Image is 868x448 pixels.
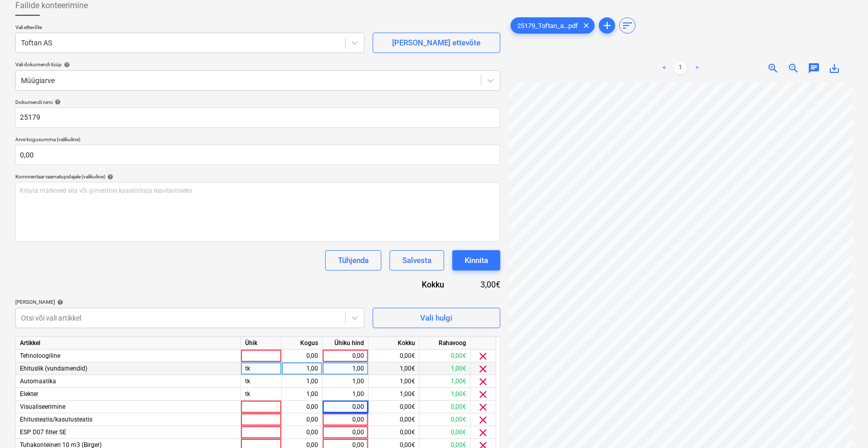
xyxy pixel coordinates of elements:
div: 0,00€ [369,413,420,426]
div: 0,00€ [420,350,471,362]
button: Tühjenda [325,250,381,271]
span: clear [580,19,592,32]
a: Page 1 is your current page [674,62,687,74]
div: 0,00€ [369,350,420,362]
div: 0,00€ [369,426,420,439]
div: Dokumendi nimi [15,99,500,106]
div: 1,00 [327,362,364,375]
div: 0,00 [327,350,364,362]
div: [PERSON_NAME] ettevõte [392,36,480,49]
button: Vali hulgi [373,308,500,328]
span: zoom_out [787,62,800,74]
div: 0,00€ [420,401,471,413]
div: Kommentaar raamatupidajale (valikuline) [15,173,500,180]
button: Salvesta [390,250,444,271]
input: Arve kogusumma (valikuline) [15,145,500,165]
div: Vali hulgi [420,311,452,325]
div: Artikkel [16,337,241,350]
span: clear [477,363,490,375]
div: 1,00€ [369,375,420,388]
span: help [105,174,113,180]
div: [PERSON_NAME] [15,299,365,305]
span: save_alt [828,62,840,74]
div: 1,00 [286,388,318,401]
div: 1,00€ [369,362,420,375]
span: Visualiseerimine [20,403,65,410]
span: help [55,299,63,305]
div: 25179_Toftan_a...pdf [511,17,595,34]
div: 1,00 [327,388,364,401]
span: chat [808,62,820,74]
input: Dokumendi nimi [15,108,500,128]
span: Automaatika [20,378,56,385]
div: Ühik [241,337,282,350]
div: 3,00€ [461,279,500,291]
div: 0,00 [286,350,318,362]
p: Arve kogusumma (valikuline) [15,136,500,145]
div: 1,00 [286,362,318,375]
div: 1,00 [327,375,364,388]
span: clear [477,388,490,401]
div: Salvesta [402,254,431,267]
div: 0,00 [327,426,364,439]
span: clear [477,401,490,413]
div: 0,00 [286,401,318,413]
div: 0,00€ [420,426,471,439]
p: Vali ettevõte [15,24,365,33]
span: add [601,19,613,32]
button: [PERSON_NAME] ettevõte [373,33,500,53]
span: clear [477,427,490,439]
div: 1,00€ [420,362,471,375]
div: 1,00 [286,375,318,388]
span: Ehitusteatis/kasutusteatis [20,416,92,423]
span: clear [477,414,490,426]
span: zoom_in [767,62,779,74]
div: Kogus [282,337,323,350]
span: clear [477,376,490,388]
div: tk [241,388,282,401]
div: Rahavoog [420,337,471,350]
a: Next page [691,62,703,74]
span: help [53,99,61,105]
div: 0,00 [286,426,318,439]
div: 1,00€ [420,375,471,388]
div: 0,00 [286,413,318,426]
span: Tehnoloogiline [20,352,60,359]
div: 1,00€ [369,388,420,401]
div: Ühiku hind [323,337,369,350]
div: 1,00€ [420,388,471,401]
div: tk [241,362,282,375]
a: Previous page [658,62,670,74]
div: Kinnita [465,254,488,267]
div: tk [241,375,282,388]
div: Kokku [369,337,420,350]
button: Kinnita [452,250,500,271]
div: 0,00€ [369,401,420,413]
span: sort [621,19,634,32]
span: clear [477,350,490,362]
span: ESP D07 filter SE [20,429,66,436]
div: 0,00 [327,413,364,426]
div: 0,00 [327,401,364,413]
div: Tühjenda [338,254,369,267]
div: Vali dokumendi tüüp [15,61,500,68]
span: 25179_Toftan_a...pdf [511,22,584,30]
span: Ehituslik (vundamendid) [20,365,87,372]
div: Kokku [368,279,461,291]
span: Elekter [20,390,38,398]
div: 0,00€ [420,413,471,426]
span: help [62,62,70,68]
